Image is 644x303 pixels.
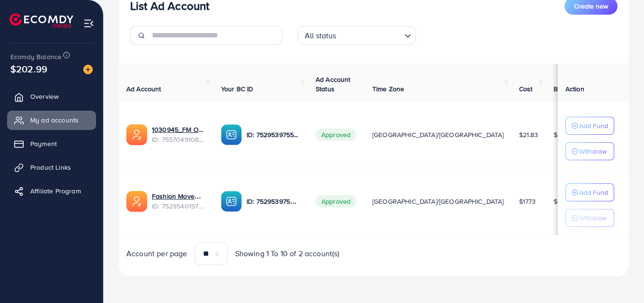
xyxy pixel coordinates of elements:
button: Withdraw [565,142,614,160]
img: menu [83,18,94,29]
span: $1773 [519,197,536,206]
span: My ad accounts [30,115,79,125]
p: Add Fund [579,120,608,131]
span: ID: 7529540197294407681 [152,201,206,211]
a: Affiliate Program [7,182,96,200]
img: ic-ads-acc.e4c84228.svg [126,124,147,145]
span: Approved [316,195,356,208]
img: ic-ba-acc.ded83a64.svg [221,191,242,212]
span: Create new [574,1,608,11]
span: Payment [30,139,57,148]
div: <span class='underline'>1030945_FM Outfits_1759512825336</span></br>7557049108884619282 [152,125,206,144]
button: Add Fund [565,117,614,135]
p: Add Fund [579,187,608,198]
p: ID: 7529539755860836369 [247,196,300,207]
a: Fashion Movement PK [152,191,206,201]
span: Your BC ID [221,84,254,94]
span: Time Zone [372,84,404,94]
span: [GEOGRAPHIC_DATA]/[GEOGRAPHIC_DATA] [372,197,504,206]
span: $202.99 [10,62,47,76]
span: [GEOGRAPHIC_DATA]/[GEOGRAPHIC_DATA] [372,130,504,139]
a: Overview [7,87,96,106]
span: Ecomdy Balance [10,52,62,61]
span: Ad Account Status [316,75,351,94]
button: Withdraw [565,209,614,227]
button: Add Fund [565,183,614,201]
a: My ad accounts [7,111,96,130]
p: Withdraw [579,146,607,157]
span: All status [303,29,338,43]
span: Approved [316,129,356,141]
span: Account per page [126,248,187,259]
p: Withdraw [579,212,607,224]
span: ID: 7557049108884619282 [152,135,206,144]
a: Product Links [7,158,96,177]
div: Search for option [298,26,416,45]
img: logo [9,13,73,28]
span: Showing 1 To 10 of 2 account(s) [235,248,340,259]
span: Affiliate Program [30,186,81,196]
p: ID: 7529539755860836369 [247,129,300,140]
img: ic-ads-acc.e4c84228.svg [126,191,147,212]
a: 1030945_FM Outfits_1759512825336 [152,125,206,134]
span: Product Links [30,163,71,172]
span: Action [565,84,584,94]
span: Cost [519,84,533,94]
iframe: Chat [604,260,637,296]
span: $21.83 [519,130,538,139]
img: image [83,65,93,74]
input: Search for option [339,27,401,43]
span: Ad Account [126,84,161,94]
div: <span class='underline'>Fashion Movement PK</span></br>7529540197294407681 [152,191,206,211]
span: Overview [30,92,59,101]
img: ic-ba-acc.ded83a64.svg [221,124,242,145]
a: Payment [7,134,96,153]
